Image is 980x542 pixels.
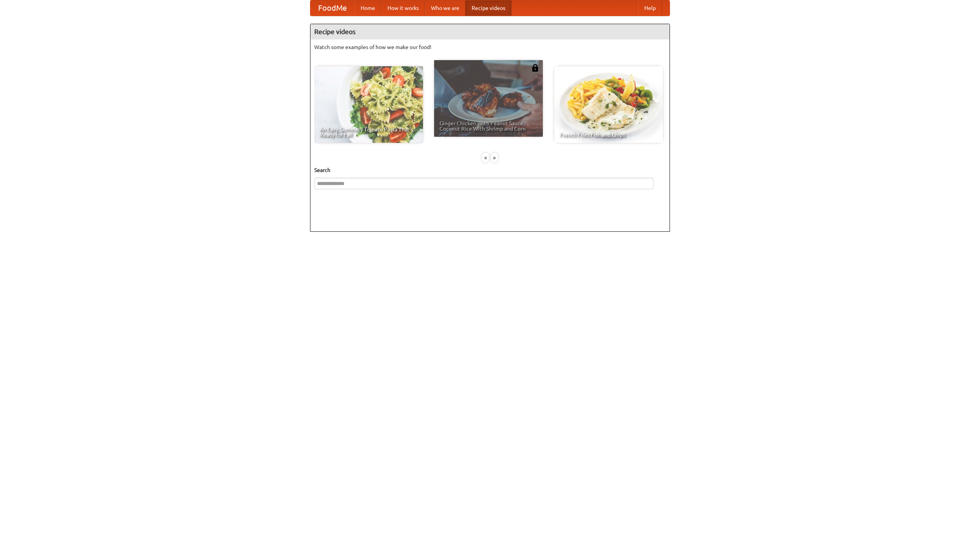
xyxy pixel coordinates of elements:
[425,0,465,16] a: Who we are
[560,132,658,138] span: French Fries Fish and Chips
[314,43,666,51] p: Watch some examples of how we make our food!
[320,127,418,138] span: An Easy, Summery Tomato Pasta That's Ready for Fall
[531,64,539,72] img: 483408.png
[638,0,662,16] a: Help
[310,24,670,39] h4: Recipe videos
[554,66,663,143] a: French Fries Fish and Chips
[354,0,381,16] a: Home
[482,153,489,162] div: «
[381,0,425,16] a: How it works
[465,0,511,16] a: Recipe videos
[310,0,354,16] a: FoodMe
[314,166,666,174] h5: Search
[314,66,423,143] a: An Easy, Summery Tomato Pasta That's Ready for Fall
[491,153,498,162] div: »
